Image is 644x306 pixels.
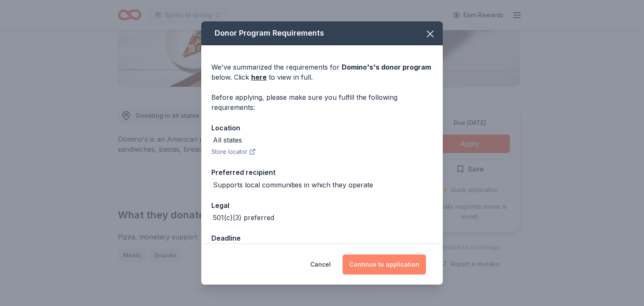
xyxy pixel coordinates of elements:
[211,147,256,157] button: Store locator
[213,135,242,145] div: All states
[201,21,443,45] div: Donor Program Requirements
[343,254,426,275] button: Continue to application
[211,200,433,211] div: Legal
[211,233,433,244] div: Deadline
[310,254,331,275] button: Cancel
[211,122,433,133] div: Location
[213,213,274,223] div: 501(c)(3) preferred
[213,180,373,190] div: Supports local communities in which they operate
[342,63,431,71] span: Domino's 's donor program
[211,62,433,82] div: We've summarized the requirements for below. Click to view in full.
[211,167,433,178] div: Preferred recipient
[251,72,267,82] a: here
[211,92,433,112] div: Before applying, please make sure you fulfill the following requirements:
